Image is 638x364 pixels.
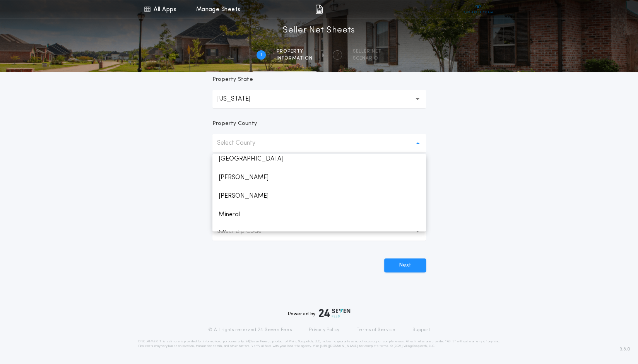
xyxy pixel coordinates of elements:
[260,52,262,58] h2: 1
[212,222,426,241] button: Select Zip Code
[212,120,257,128] p: Property County
[212,76,253,84] p: Property State
[315,5,323,14] img: img
[217,227,274,236] p: Select Zip Code
[212,90,426,108] button: [US_STATE]
[138,339,500,349] p: DISCLAIMER: This estimate is provided for informational purposes only. 24|Seven Fees, a product o...
[384,258,426,272] button: Next
[336,52,339,58] h2: 2
[212,154,426,231] ul: Select County
[277,55,313,62] span: information
[319,308,351,318] img: logo
[212,187,426,205] p: [PERSON_NAME]
[309,327,340,333] a: Privacy Policy
[212,150,426,168] p: [GEOGRAPHIC_DATA]
[217,138,268,148] p: Select County
[288,308,351,318] div: Powered by
[212,224,426,243] p: Missoula
[620,346,630,353] span: 3.8.0
[353,55,381,62] span: SCENARIO
[357,327,395,333] a: Terms of Service
[208,327,292,333] p: © All rights reserved. 24|Seven Fees
[212,134,426,152] button: Select County
[353,48,381,55] span: SELLER NET
[212,168,426,187] p: [PERSON_NAME]
[464,5,493,13] img: vs-icon
[212,205,426,224] p: Mineral
[277,48,313,55] span: Property
[217,94,263,104] p: [US_STATE]
[283,24,355,37] h1: Seller Net Sheets
[412,327,430,333] a: Support
[320,345,358,348] a: [URL][DOMAIN_NAME]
